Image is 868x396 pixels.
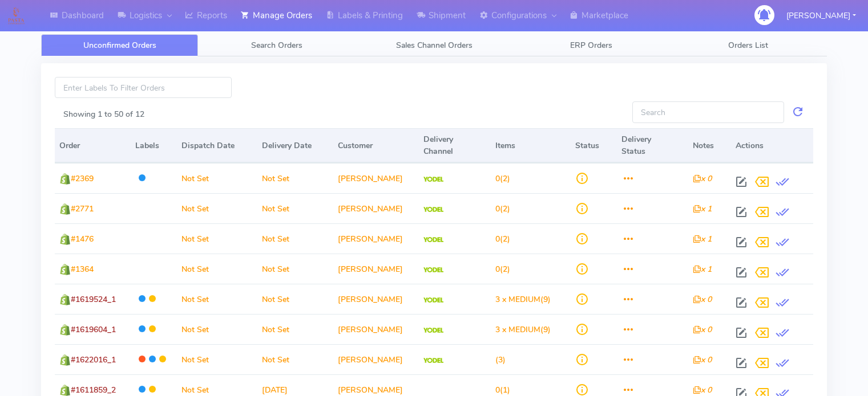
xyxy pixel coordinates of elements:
[693,294,712,305] i: x 0
[495,385,500,395] span: 0
[423,177,443,182] img: Yodel
[423,358,443,364] img: Yodel
[71,234,94,244] span: #1476
[333,223,419,254] td: [PERSON_NAME]
[495,264,510,275] span: (2)
[55,128,131,163] th: Order
[251,40,302,51] span: Search Orders
[495,294,551,305] span: (9)
[177,223,257,254] td: Not Set
[495,173,510,184] span: (2)
[71,264,94,275] span: #1364
[71,324,116,335] span: #1619604_1
[333,314,419,344] td: [PERSON_NAME]
[257,254,333,284] td: Not Set
[423,237,443,243] img: Yodel
[495,203,500,214] span: 0
[617,128,688,163] th: Delivery Status
[693,264,712,275] i: x 1
[131,128,177,163] th: Labels
[693,173,712,184] i: x 0
[495,324,540,335] span: 3 x MEDIUM
[731,128,813,163] th: Actions
[257,163,333,193] td: Not Set
[257,284,333,314] td: Not Set
[333,254,419,284] td: [PERSON_NAME]
[495,354,506,365] span: (3)
[495,324,551,335] span: (9)
[778,4,865,27] button: [PERSON_NAME]
[495,173,500,184] span: 0
[177,193,257,223] td: Not Set
[333,344,419,374] td: [PERSON_NAME]
[55,77,232,98] input: Enter Labels To Filter Orders
[333,193,419,223] td: [PERSON_NAME]
[257,128,333,163] th: Delivery Date
[423,297,443,303] img: Yodel
[495,234,500,244] span: 0
[333,128,419,163] th: Customer
[423,207,443,213] img: Yodel
[632,101,784,123] input: Search
[333,163,419,193] td: [PERSON_NAME]
[419,128,490,163] th: Delivery Channel
[571,128,617,163] th: Status
[693,324,712,335] i: x 0
[71,203,94,214] span: #2771
[177,344,257,374] td: Not Set
[71,354,116,365] span: #1622016_1
[177,128,257,163] th: Dispatch Date
[71,385,116,395] span: #1611859_2
[257,344,333,374] td: Not Set
[177,314,257,344] td: Not Set
[257,314,333,344] td: Not Set
[495,385,510,395] span: (1)
[41,34,827,56] ul: Tabs
[495,234,510,244] span: (2)
[693,234,712,244] i: x 1
[495,203,510,214] span: (2)
[491,128,571,163] th: Items
[63,108,144,120] label: Showing 1 to 50 of 12
[177,254,257,284] td: Not Set
[177,163,257,193] td: Not Set
[83,40,156,51] span: Unconfirmed Orders
[693,354,712,365] i: x 0
[423,328,443,333] img: Yodel
[693,203,712,214] i: x 1
[71,173,94,184] span: #2369
[570,40,612,51] span: ERP Orders
[693,385,712,395] i: x 0
[333,284,419,314] td: [PERSON_NAME]
[177,284,257,314] td: Not Set
[71,294,116,305] span: #1619524_1
[257,193,333,223] td: Not Set
[688,128,731,163] th: Notes
[396,40,473,51] span: Sales Channel Orders
[495,294,540,305] span: 3 x MEDIUM
[423,267,443,273] img: Yodel
[728,40,768,51] span: Orders List
[495,264,500,275] span: 0
[257,223,333,254] td: Not Set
